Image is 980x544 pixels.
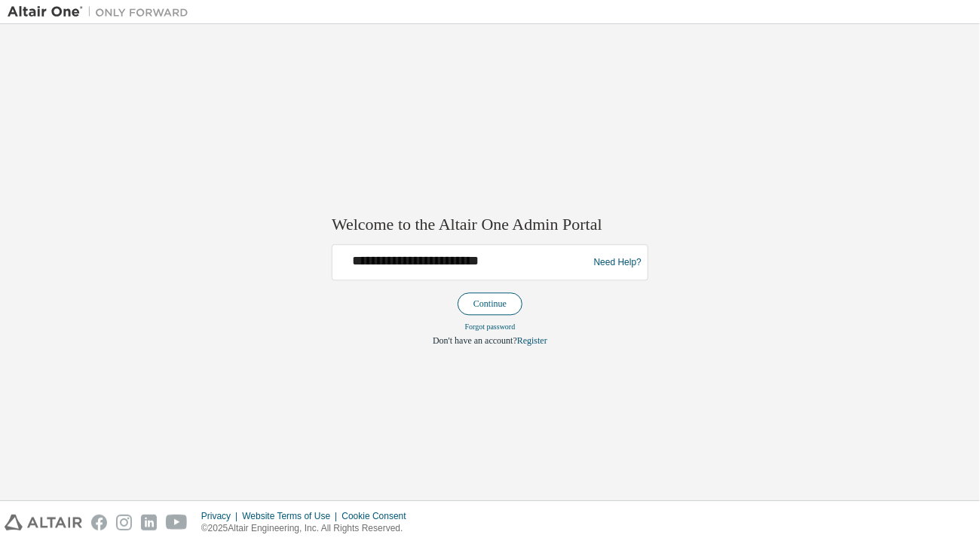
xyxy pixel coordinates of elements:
[116,515,132,530] img: instagram.svg
[166,515,188,530] img: youtube.svg
[458,293,522,316] button: Continue
[201,510,242,522] div: Privacy
[341,510,415,522] div: Cookie Consent
[594,262,642,263] a: Need Help?
[91,515,107,530] img: facebook.svg
[201,522,415,535] p: © 2025 Altair Engineering, Inc. All Rights Reserved.
[433,336,517,347] span: Don't have an account?
[141,515,157,530] img: linkedin.svg
[5,515,82,530] img: altair_logo.svg
[517,336,547,347] a: Register
[332,214,648,235] h2: Welcome to the Altair One Admin Portal
[242,510,341,522] div: Website Terms of Use
[465,323,516,332] a: Forgot password
[8,5,196,20] img: Altair One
